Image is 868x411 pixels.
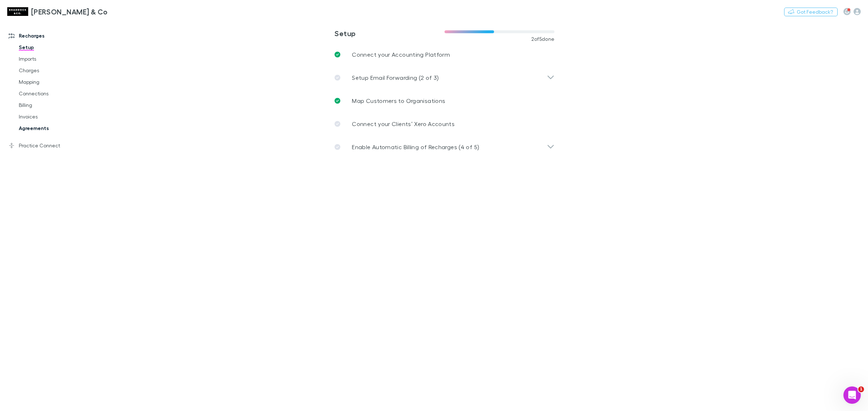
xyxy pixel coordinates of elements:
a: Imports [12,53,102,65]
p: Map Customers to Organisations [352,96,445,105]
iframe: Intercom live chat [843,386,861,404]
h3: Setup [335,29,444,38]
a: Charges [12,65,102,76]
a: Practice Connect [1,140,102,151]
a: Invoices [12,111,102,122]
span: 1 [858,386,864,392]
div: Enable Automatic Billing of Recharges (4 of 5) [329,135,560,159]
img: Shaddock & Co's Logo [7,7,28,16]
p: Enable Automatic Billing of Recharges (4 of 5) [352,143,479,151]
a: Agreements [12,122,102,134]
a: Connect your Clients’ Xero Accounts [329,112,560,135]
p: Connect your Clients’ Xero Accounts [352,120,455,128]
div: Setup Email Forwarding (2 of 3) [329,66,560,89]
a: Recharges [1,30,102,42]
a: Billing [12,99,102,111]
button: Got Feedback? [784,8,838,16]
a: Connect your Accounting Platform [329,43,560,66]
a: Connections [12,88,102,99]
a: Setup [12,42,102,53]
p: Connect your Accounting Platform [352,50,450,59]
p: Setup Email Forwarding (2 of 3) [352,73,439,82]
a: Mapping [12,76,102,88]
h3: [PERSON_NAME] & Co [31,7,108,16]
span: 2 of 5 done [531,36,555,42]
a: [PERSON_NAME] & Co [3,3,112,20]
a: Map Customers to Organisations [329,89,560,112]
